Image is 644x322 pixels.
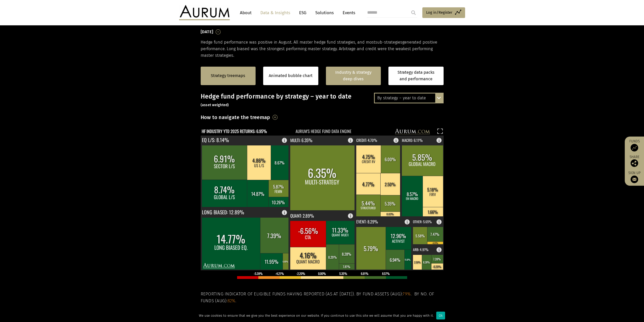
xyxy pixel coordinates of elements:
[375,93,443,103] div: By strategy – year to date
[201,28,213,36] h3: [DATE]
[627,171,641,183] a: Sign up
[422,7,465,18] a: Log in/Register
[258,8,293,17] a: Data & Insights
[631,159,638,167] img: Share this post
[388,67,444,85] a: Strategy data packs and performance
[201,93,444,108] h3: Hedge fund performance by strategy – year to date
[211,72,245,79] a: Strategy treemaps
[237,8,254,17] a: About
[426,9,452,15] span: Log in/Register
[179,5,230,20] img: Aurum
[297,8,309,17] a: ESG
[408,8,419,18] input: Submit
[313,8,336,17] a: Solutions
[326,67,381,85] a: Industry & strategy deep dives
[627,139,641,151] a: Funds
[631,144,638,151] img: Access Funds
[201,39,444,59] p: Hedge fund performance was positive in August. All master hedge fund strategies, and most generat...
[627,155,641,167] div: Share
[201,103,229,107] small: (asset weighted)
[227,298,236,304] span: 82%
[436,312,445,319] div: Ok
[375,40,402,45] span: sub-strategies
[403,291,411,297] span: 79%
[201,113,270,122] h3: How to navigate the treemap
[269,72,313,79] a: Animated bubble chart
[631,176,638,183] img: Sign up to our newsletter
[201,291,444,304] h5: Reporting indicator of eligible funds having reported (as at [DATE]). By fund assets (Aug): . By ...
[340,8,355,17] a: Events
